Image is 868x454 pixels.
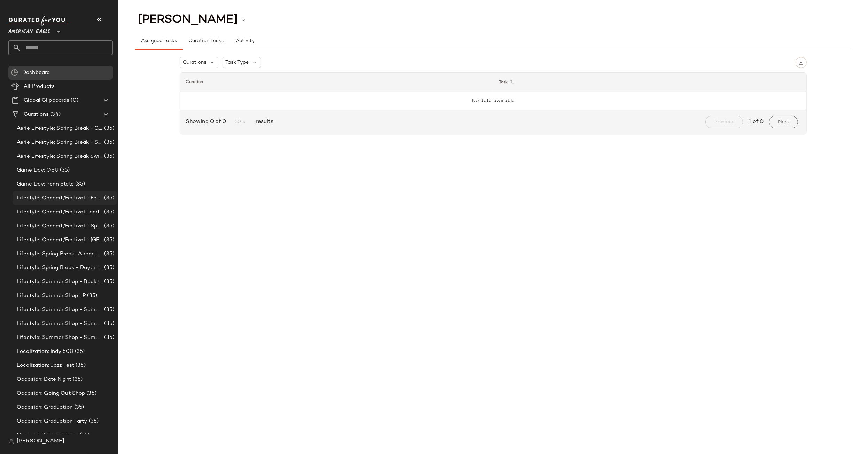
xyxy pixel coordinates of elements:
span: Lifestyle: Summer Shop LP [17,292,86,300]
span: [PERSON_NAME] [138,13,238,27]
span: Aerie Lifestyle: Spring Break - Girly/Femme [17,124,103,133]
span: (35) [78,431,90,439]
span: (35) [103,264,114,272]
span: (35) [103,194,114,202]
span: (35) [73,348,85,356]
img: svg%3e [799,60,804,65]
span: (35) [103,222,114,230]
span: Curation Tasks [188,38,224,44]
span: Curations [183,59,206,66]
span: (34) [49,111,61,119]
span: (0) [69,97,78,105]
span: (35) [103,152,114,160]
span: Occasion: Landing Page [17,431,78,439]
span: Showing 0 of 0 [186,118,229,126]
span: Game Day: Penn State [17,180,74,188]
span: (35) [74,180,85,188]
span: Activity [235,38,255,44]
span: (35) [103,278,114,286]
span: (35) [71,376,83,384]
span: Occasion: Going Out Shop [17,389,85,398]
span: (35) [87,417,99,425]
th: Task [493,73,806,92]
span: (35) [103,334,114,342]
td: No data available [180,92,806,110]
span: Occasion: Date Night [17,376,71,384]
span: Lifestyle: Summer Shop - Summer Internship [17,320,103,328]
span: American Eagle [8,24,50,36]
span: Localization: Indy 500 [17,348,73,356]
span: Lifestyle: Concert/Festival - Sporty [17,222,103,230]
span: Lifestyle: Summer Shop - Summer Abroad [17,306,103,314]
span: (35) [59,166,70,174]
span: Task Type [226,59,249,66]
span: Lifestyle: Concert/Festival - Femme [17,194,103,202]
span: Localization: Jazz Fest [17,362,74,370]
span: (35) [103,320,114,328]
span: Global Clipboards [24,97,69,105]
span: Lifestyle: Concert/Festival Landing Page [17,208,103,216]
span: (35) [103,236,114,244]
span: Next [778,119,789,125]
span: Lifestyle: Spring Break- Airport Style [17,250,103,258]
button: Next [769,116,798,128]
span: Occasion: Graduation [17,403,73,411]
span: Lifestyle: Concert/Festival - [GEOGRAPHIC_DATA] [17,236,103,244]
span: (35) [103,208,114,216]
span: [PERSON_NAME] [17,437,64,446]
th: Curation [180,73,493,92]
span: (35) [86,292,98,300]
span: Lifestyle: Summer Shop - Back to School Essentials [17,278,103,286]
span: (35) [103,250,114,258]
span: results [253,118,273,126]
span: (35) [103,124,114,133]
span: Game Day: OSU [17,166,59,174]
span: Lifestyle: Summer Shop - Summer Study Sessions [17,334,103,342]
span: Dashboard [22,69,50,77]
span: (35) [103,306,114,314]
img: svg%3e [11,69,18,76]
span: Aerie Lifestyle: Spring Break Swimsuits Landing Page [17,152,103,160]
img: cfy_white_logo.C9jOOHJF.svg [8,16,68,26]
span: Assigned Tasks [141,38,177,44]
span: (35) [103,138,114,146]
span: Aerie Lifestyle: Spring Break - Sporty [17,138,103,146]
span: (35) [74,362,86,370]
span: (35) [73,403,84,411]
span: Occasion: Graduation Party [17,417,87,425]
span: Lifestyle: Spring Break - Daytime Casual [17,264,103,272]
span: (35) [85,389,96,398]
span: All Products [24,83,55,91]
img: svg%3e [8,439,14,444]
span: Curations [24,111,49,119]
span: 1 of 0 [749,118,764,126]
